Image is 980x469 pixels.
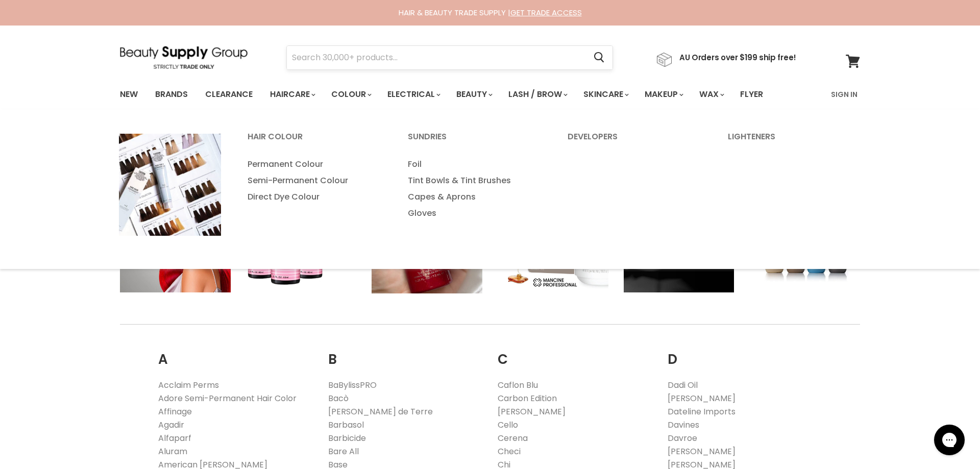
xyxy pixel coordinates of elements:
a: Semi-Permanent Colour [235,172,393,189]
a: Bacò [328,392,349,404]
a: Carbon Edition [498,392,557,404]
a: Alfaparf [158,432,191,444]
a: Capes & Aprons [395,189,553,205]
iframe: Gorgias live chat messenger [929,421,970,459]
a: Davines [668,419,699,431]
input: Search [287,46,585,69]
a: [PERSON_NAME] de Terre [328,406,433,417]
a: Dateline Imports [668,406,736,417]
a: Sundries [395,129,553,154]
h2: B [328,336,483,370]
a: Barbicide [328,432,366,444]
a: Lighteners [715,129,873,154]
a: Haircare [262,84,322,105]
a: Checi [498,446,521,457]
a: GET TRADE ACCESS [510,7,582,18]
a: [PERSON_NAME] [498,406,566,417]
form: Product [286,45,613,70]
a: Lash / Brow [501,84,574,105]
a: BaBylissPRO [328,379,377,391]
ul: Main menu [112,80,798,109]
a: Brands [148,84,195,105]
a: Bare All [328,446,359,457]
a: [PERSON_NAME] [668,392,736,404]
a: Adore Semi-Permanent Hair Color [158,392,297,404]
a: Caflon Blu [498,379,538,391]
a: Hair Colour [235,129,393,154]
a: Barbasol [328,419,364,431]
a: Clearance [198,84,260,105]
a: Direct Dye Colour [235,189,393,205]
a: Gloves [395,205,553,221]
a: Permanent Colour [235,156,393,172]
a: Sign In [825,84,864,105]
a: Foil [395,156,553,172]
a: Acclaim Perms [158,379,219,391]
a: Flyer [732,84,771,105]
h2: A [158,336,313,370]
nav: Main [107,80,873,109]
a: Skincare [576,84,635,105]
div: HAIR & BEAUTY TRADE SUPPLY | [107,8,873,18]
a: Dadi Oil [668,379,698,391]
a: Affinage [158,406,192,417]
h2: D [668,336,822,370]
a: Aluram [158,446,187,457]
a: Wax [692,84,730,105]
h2: C [498,336,652,370]
a: Cello [498,419,518,431]
a: Makeup [637,84,690,105]
a: Beauty [449,84,499,105]
a: Colour [324,84,378,105]
button: Search [585,46,612,69]
a: Cerena [498,432,528,444]
a: Electrical [380,84,447,105]
a: New [112,84,145,105]
a: Developers [555,129,713,154]
a: Agadir [158,419,184,431]
ul: Main menu [235,156,393,205]
a: Davroe [668,432,697,444]
a: [PERSON_NAME] [668,446,736,457]
ul: Main menu [395,156,553,221]
a: Tint Bowls & Tint Brushes [395,172,553,189]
